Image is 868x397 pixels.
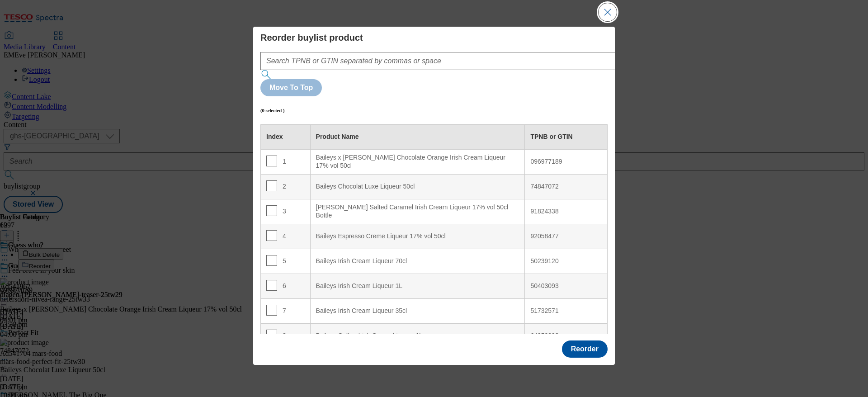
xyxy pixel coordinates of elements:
[253,27,615,365] div: Modal
[530,208,602,216] div: 91824338
[530,282,602,290] div: 50403093
[266,156,305,169] div: 1
[316,154,519,170] div: Baileys x [PERSON_NAME] Chocolate Orange Irish Cream Liqueur 17% vol 50cl
[562,340,608,358] button: Reorder
[530,158,602,166] div: 096977189
[530,232,602,241] div: 92058477
[260,52,642,70] input: Search TPNB or GTIN separated by commas or space
[266,133,305,141] div: Index
[530,332,602,340] div: 64950298
[266,305,305,318] div: 7
[266,205,305,218] div: 3
[316,307,519,315] div: Baileys Irish Cream Liqueur 35cl
[266,180,305,194] div: 2
[530,133,602,141] div: TPNB or GTIN
[260,32,608,43] h4: Reorder buylist product
[316,203,519,219] div: [PERSON_NAME] Salted Caramel Irish Cream Liqueur 17% vol 50cl Bottle
[260,108,285,113] h6: (0 selected )
[530,183,602,191] div: 74847072
[266,230,305,243] div: 4
[530,307,602,315] div: 51732571
[316,183,519,191] div: Baileys Chocolat Luxe Liqueur 50cl
[266,330,305,343] div: 8
[530,257,602,265] div: 50239120
[599,3,617,21] button: Close Modal
[316,133,519,141] div: Product Name
[316,282,519,290] div: Baileys Irish Cream Liqueur 1L
[316,332,519,340] div: Baileys Coffee Irish Cream Liqueur 1L
[316,257,519,265] div: Baileys Irish Cream Liqueur 70cl
[266,255,305,268] div: 5
[260,79,322,96] button: Move To Top
[266,280,305,293] div: 6
[316,232,519,241] div: Baileys Espresso Creme Liqueur 17% vol 50cl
